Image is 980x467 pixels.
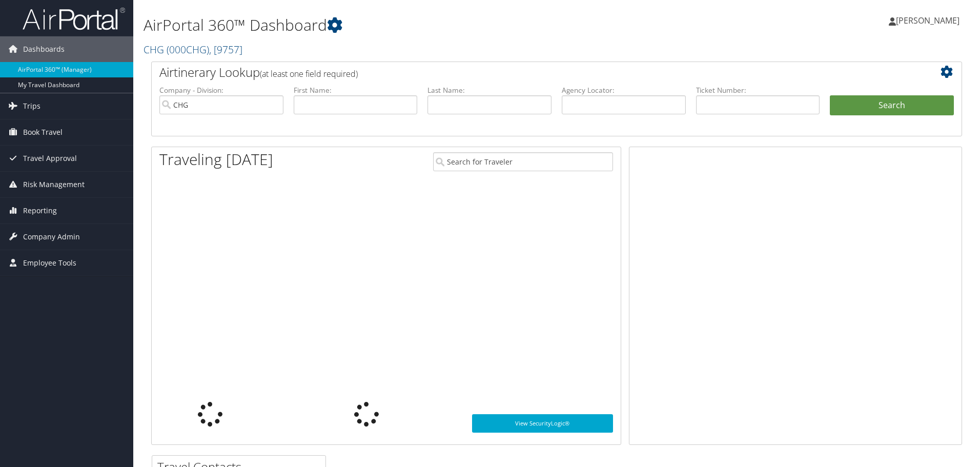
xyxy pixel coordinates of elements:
[23,224,80,250] span: Company Admin
[159,149,273,170] h1: Traveling [DATE]
[562,85,686,95] label: Agency Locator:
[472,414,613,433] a: View SecurityLogic®
[830,95,954,116] button: Search
[159,85,283,95] label: Company - Division:
[260,68,358,79] span: (at least one field required)
[144,43,242,56] a: CHG
[294,85,418,95] label: First Name:
[696,85,820,95] label: Ticket Number:
[209,43,242,56] span: , [ 9757 ]
[144,14,695,36] h1: AirPortal 360™ Dashboard
[167,43,209,56] span: ( 000CHG )
[23,172,85,197] span: Risk Management
[23,36,65,62] span: Dashboards
[23,198,57,224] span: Reporting
[23,7,125,31] img: airportal-logo.png
[23,146,77,171] span: Travel Approval
[427,85,552,95] label: Last Name:
[23,119,63,145] span: Book Travel
[159,64,886,81] h2: Airtinerary Lookup
[896,15,959,26] span: [PERSON_NAME]
[889,5,970,36] a: [PERSON_NAME]
[433,152,613,171] input: Search for Traveler
[23,93,40,119] span: Trips
[23,250,76,276] span: Employee Tools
